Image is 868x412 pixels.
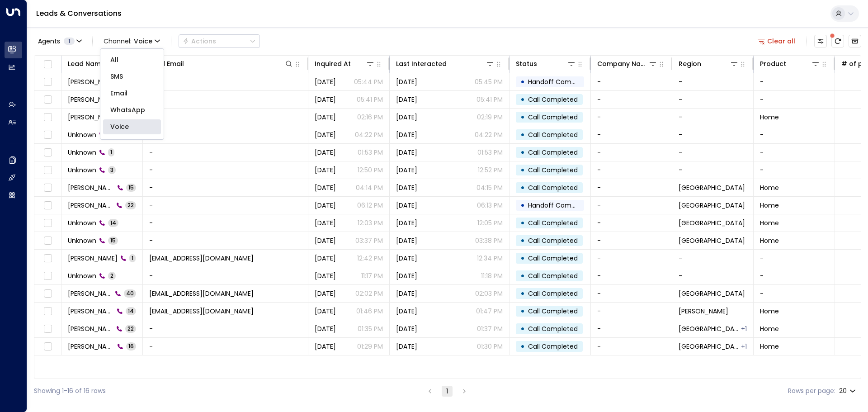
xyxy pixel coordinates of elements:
[110,89,127,98] span: Email
[110,55,118,65] span: All
[110,105,145,115] span: WhatsApp
[110,139,143,148] span: Web Chat
[110,122,129,132] span: Voice
[110,72,123,81] span: SMS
